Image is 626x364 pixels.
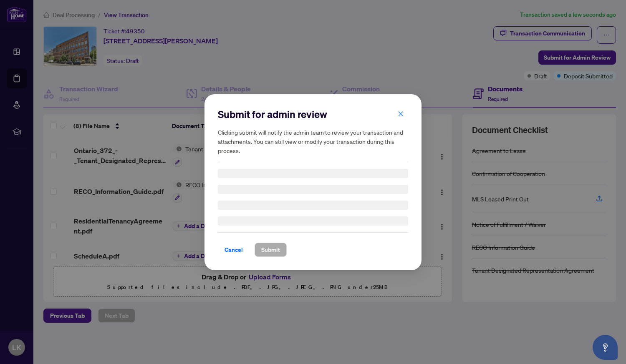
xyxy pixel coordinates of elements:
[593,335,618,360] button: Open asap
[218,128,408,155] h5: Clicking submit will notify the admin team to review your transaction and attachments. You can st...
[225,243,243,256] span: Cancel
[255,243,287,257] button: Submit
[218,243,250,257] button: Cancel
[218,108,408,121] h2: Submit for admin review
[398,110,404,116] span: close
